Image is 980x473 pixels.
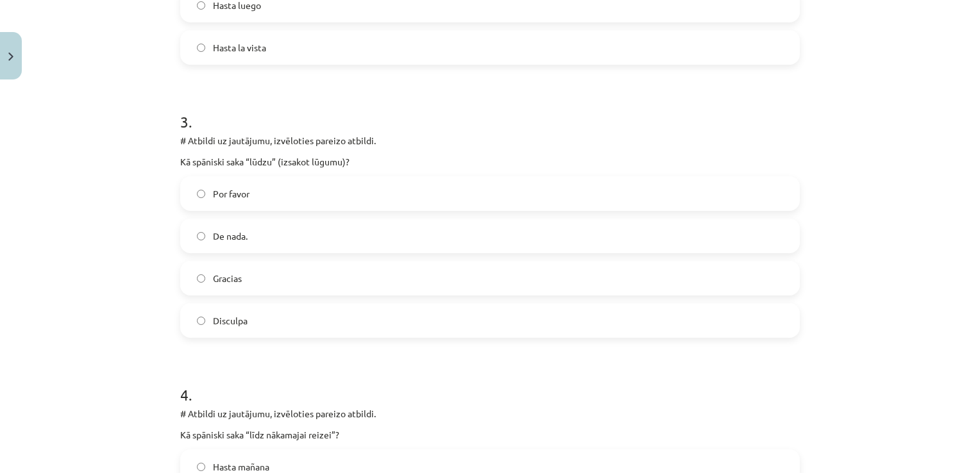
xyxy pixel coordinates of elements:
span: Disculpa [213,314,248,328]
span: Gracias [213,272,242,285]
h1: 3 . [180,90,800,130]
input: Por favor [197,190,205,198]
p: Kā spāniski saka “lūdzu” (izsakot lūgumu)? [180,155,800,169]
span: Por favor [213,187,249,201]
p: Kā spāniski saka “līdz nākamajai reizei”? [180,428,800,442]
span: De nada. [213,229,248,243]
input: Hasta mañana [197,463,205,471]
input: Hasta la vista [197,44,205,52]
p: # Atbildi uz jautājumu, izvēloties pareizo atbildi. [180,407,800,420]
h1: 4 . [180,363,800,403]
input: Gracias [197,274,205,283]
p: # Atbildi uz jautājumu, izvēloties pareizo atbildi. [180,134,800,147]
input: Hasta luego [197,1,205,10]
input: De nada. [197,232,205,240]
img: icon-close-lesson-0947bae3869378f0d4975bcd49f059093ad1ed9edebbc8119c70593378902aed.svg [8,53,13,61]
span: Hasta la vista [213,41,266,54]
input: Disculpa [197,317,205,325]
